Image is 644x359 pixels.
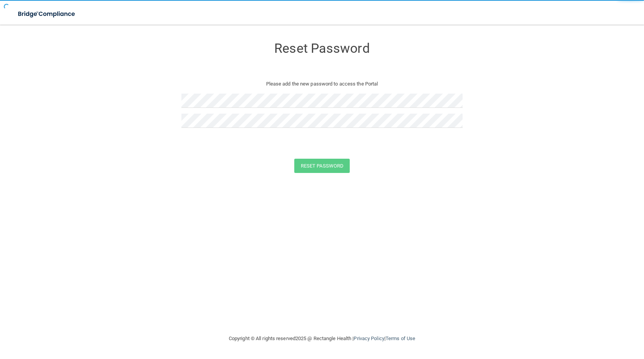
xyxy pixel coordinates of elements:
p: Please add the new password to access the Portal [187,79,457,89]
h3: Reset Password [181,41,463,55]
button: Reset Password [294,159,350,173]
img: bridge_compliance_login_screen.278c3ca4.svg [12,6,82,22]
a: Terms of Use [386,336,415,341]
a: Privacy Policy [354,336,384,341]
div: Copyright © All rights reserved 2025 @ Rectangle Health | | [181,326,463,351]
